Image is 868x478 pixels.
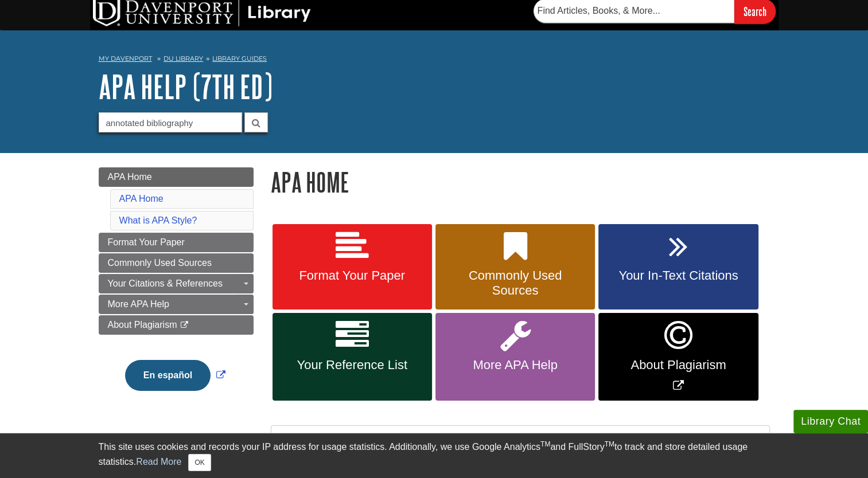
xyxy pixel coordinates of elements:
a: APA Home [119,194,164,203]
a: Commonly Used Sources [435,224,595,310]
a: My Davenport [99,54,152,64]
div: This site uses cookies and records your IP address for usage statistics. Additionally, we use Goo... [99,440,770,471]
a: About Plagiarism [99,315,254,335]
a: More APA Help [99,295,254,314]
a: Your Reference List [273,313,432,401]
a: Read More [136,457,181,467]
sup: TM [540,440,550,448]
a: What is APA Style? [119,216,197,225]
span: Your Citations & References [108,279,223,288]
sup: TM [605,440,614,448]
a: DU Library [164,54,203,62]
a: More APA Help [435,313,595,401]
span: About Plagiarism [607,358,749,373]
span: Format Your Paper [108,237,185,247]
a: Link opens in new window [598,313,758,401]
i: This link opens in a new window [180,322,189,329]
span: More APA Help [108,299,169,309]
a: APA Help (7th Ed) [99,69,273,104]
h2: What is APA Style? [271,426,769,456]
span: Your Reference List [281,358,423,373]
span: About Plagiarism [108,320,177,330]
button: En español [125,360,211,391]
a: Link opens in new window [122,370,228,380]
a: Format Your Paper [99,233,254,252]
span: Your In-Text Citations [607,268,749,283]
a: Your Citations & References [99,274,254,293]
nav: breadcrumb [99,51,770,69]
a: Commonly Used Sources [99,253,254,273]
span: Format Your Paper [281,268,423,283]
a: Library Guides [212,54,267,62]
button: Library Chat [793,410,868,433]
span: Commonly Used Sources [108,258,212,268]
a: APA Home [99,167,254,187]
input: Search DU's APA Guide [99,112,242,132]
button: Close [188,454,211,471]
span: Commonly Used Sources [444,268,586,298]
span: More APA Help [444,358,586,373]
span: APA Home [108,172,152,182]
h1: APA Home [271,167,770,197]
a: Format Your Paper [273,224,432,310]
a: Your In-Text Citations [598,224,758,310]
div: Guide Page Menu [99,167,254,410]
